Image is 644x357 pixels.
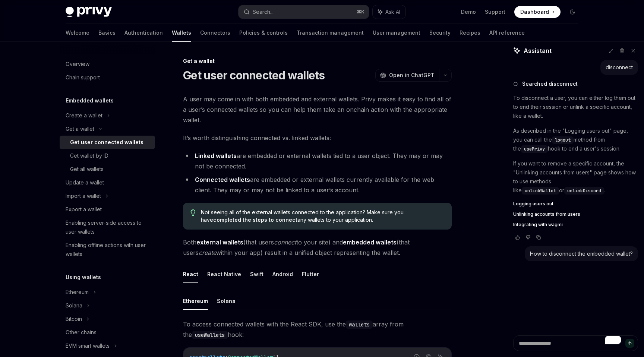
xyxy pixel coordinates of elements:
[66,241,151,259] div: Enabling offline actions with user wallets
[485,8,505,16] a: Support
[525,188,556,194] span: unlinkWallet
[253,7,274,16] div: Search...
[70,151,108,160] div: Get wallet by ID
[190,209,196,216] svg: Tip
[66,315,82,323] div: Bitcoin
[70,165,104,174] div: Get all wallets
[489,24,525,42] a: API reference
[513,80,638,88] button: Searched disconnect
[66,73,100,82] div: Chain support
[195,176,250,183] strong: Connected wallets
[60,57,155,71] a: Overview
[60,136,155,149] a: Get user connected wallets
[429,24,451,42] a: Security
[513,211,638,217] a: Unlinking accounts from users
[302,265,319,283] button: Flutter
[195,152,237,159] strong: Linked wallets
[183,57,452,65] div: Get a wallet
[98,24,116,42] a: Basics
[239,5,369,19] button: Search...⌘K
[217,292,236,310] button: Solana
[239,24,288,42] a: Policies & controls
[183,151,452,171] li: are embedded or external wallets tied to a user object. They may or may not be connected.
[513,159,638,195] p: If you want to remove a specific account, the "Unlinking accounts from users" page shows how to u...
[375,69,439,82] button: Open in ChatGPT
[66,111,102,120] div: Create a wallet
[555,137,571,143] span: logout
[66,218,151,236] div: Enabling server-side access to user wallets
[343,238,397,246] strong: embedded wallets
[124,24,163,42] a: Authentication
[183,94,452,125] span: A user may come in with both embedded and external wallets. Privy makes it easy to find all of a ...
[199,249,216,256] em: create
[566,6,578,18] button: Toggle dark mode
[183,174,452,195] li: are embedded or external wallets currently available for the web client. They may or may not be l...
[207,265,241,283] button: React Native
[213,217,297,223] a: completed the steps to connect
[250,265,263,283] button: Swift
[530,250,633,258] div: How to disconnect the embedded wallet?
[60,216,155,238] a: Enabling server-side access to user wallets
[513,222,563,228] span: Integrating with wagmi
[60,238,155,261] a: Enabling offline actions with user wallets
[513,126,638,153] p: As described in the "Logging users out" page, you can call the method from the hook to end a user...
[60,71,155,84] a: Chain support
[346,320,373,329] code: wallets
[70,138,143,147] div: Get user connected wallets
[66,60,89,69] div: Overview
[513,211,580,217] span: Unlinking accounts from users
[201,209,444,224] span: Not seeing all of the external wallets connected to the application? Make sure you have any walle...
[183,292,208,310] button: Ethereum
[66,301,82,310] div: Solana
[183,237,452,258] span: Both (that users to your site) and (that users within your app) result in a unified object repres...
[461,8,476,16] a: Demo
[513,222,638,228] a: Integrating with wagmi
[60,203,155,216] a: Export a wallet
[373,24,420,42] a: User management
[567,188,601,194] span: unlinkDiscord
[274,238,296,246] em: connect
[385,8,400,16] span: Ask AI
[66,24,89,42] a: Welcome
[66,288,89,297] div: Ethereum
[357,9,364,15] span: ⌘ K
[66,328,97,337] div: Other chains
[522,80,578,88] span: Searched disconnect
[66,273,101,282] h5: Using wallets
[373,5,405,19] button: Ask AI
[389,72,435,79] span: Open in ChatGPT
[60,176,155,189] a: Update a wallet
[66,192,101,200] div: Import a wallet
[60,326,155,339] a: Other chains
[606,64,633,71] div: disconnect
[460,24,480,42] a: Recipes
[60,149,155,162] a: Get wallet by ID
[200,24,230,42] a: Connectors
[513,201,638,207] a: Logging users out
[513,201,553,207] span: Logging users out
[66,341,110,350] div: EVM smart wallets
[196,238,243,246] strong: external wallets
[297,24,364,42] a: Transaction management
[520,8,549,16] span: Dashboard
[524,146,545,152] span: usePrivy
[66,124,94,133] div: Get a wallet
[514,6,561,18] a: Dashboard
[183,265,198,283] button: React
[183,319,452,340] span: To access connected wallets with the React SDK, use the array from the hook:
[66,96,114,105] h5: Embedded wallets
[66,178,104,187] div: Update a wallet
[172,24,191,42] a: Wallets
[513,94,638,120] p: To disconnect a user, you can either log them out to end their session or unlink a specific accou...
[272,265,293,283] button: Android
[625,339,634,348] button: Send message
[183,69,325,82] h1: Get user connected wallets
[60,162,155,176] a: Get all wallets
[513,335,638,351] textarea: To enrich screen reader interactions, please activate Accessibility in Grammarly extension settings
[66,7,112,17] img: dark logo
[192,331,228,339] code: useWallets
[66,205,102,214] div: Export a wallet
[524,46,552,55] span: Assistant
[183,133,452,143] span: It’s worth distinguishing connected vs. linked wallets:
